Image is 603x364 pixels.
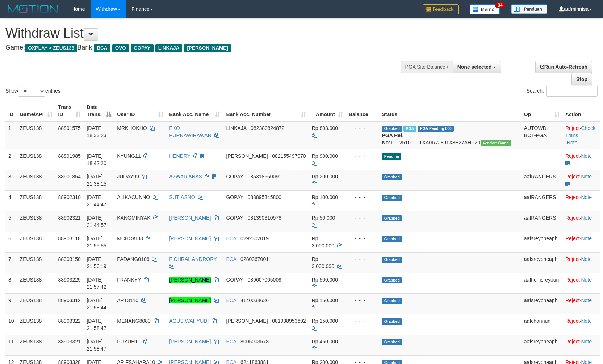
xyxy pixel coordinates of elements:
[240,297,269,303] span: Copy 4140034636 to clipboard
[5,314,17,335] td: 10
[87,125,106,138] span: [DATE] 18:33:23
[565,215,580,221] a: Reject
[58,153,81,159] span: 88891985
[565,125,580,131] a: Reject
[565,339,580,344] a: Reject
[251,125,284,131] span: Copy 082380824872 to clipboard
[312,215,335,221] span: Rp 50.000
[55,101,84,121] th: Trans ID: activate to sort column ascending
[562,314,600,335] td: ·
[5,26,395,41] h1: Withdraw List
[17,149,55,170] td: ZEUS138
[17,293,55,314] td: ZEUS138
[521,252,562,273] td: aafsreypheaph
[562,293,600,314] td: ·
[272,153,306,159] span: Copy 082155497070 to clipboard
[18,86,45,97] select: Showentries
[226,277,243,283] span: GOPAY
[382,215,402,221] span: Grabbed
[581,153,592,159] a: Note
[248,215,281,221] span: Copy 081390310978 to clipboard
[5,190,17,211] td: 4
[5,44,395,51] h4: Game: Bank:
[58,339,81,344] span: 88903321
[58,125,81,131] span: 88891575
[312,174,338,179] span: Rp 200.000
[521,273,562,293] td: aafhemsreyoun
[184,44,231,52] span: [PERSON_NAME]
[312,236,334,249] span: Rp 3.000.000
[58,277,81,283] span: 88903229
[169,236,211,241] a: [PERSON_NAME]
[382,132,403,145] b: PGA Ref. No:
[581,236,592,241] a: Note
[226,256,236,262] span: BCA
[226,215,243,221] span: GOPAY
[521,190,562,211] td: aafRANGERS
[5,293,17,314] td: 9
[312,297,338,303] span: Rp 150.000
[117,236,143,241] span: MCHOKI88
[87,256,106,269] span: [DATE] 21:56:19
[58,318,81,324] span: 88903322
[272,318,306,324] span: Copy 081938953692 to clipboard
[349,124,376,132] div: - - -
[382,277,402,283] span: Grabbed
[346,101,379,121] th: Balance
[565,125,595,138] a: Check Trans
[535,61,592,73] a: Run Auto-Refresh
[17,273,55,293] td: ZEUS138
[562,121,600,149] td: · ·
[349,276,376,283] div: - - -
[312,318,338,324] span: Rp 150.000
[17,170,55,190] td: ZEUS138
[169,297,211,303] a: [PERSON_NAME]
[349,338,376,345] div: - - -
[521,101,562,121] th: Op: activate to sort column ascending
[223,101,309,121] th: Bank Acc. Number: activate to sort column ascending
[453,61,501,73] button: None selected
[25,44,77,52] span: OXPLAY > ZEUS138
[581,194,592,200] a: Note
[562,335,600,355] td: ·
[5,335,17,355] td: 11
[401,61,453,73] div: PGA Site Balance /
[312,125,338,131] span: Rp 803.000
[527,86,598,97] label: Search:
[87,318,106,331] span: [DATE] 21:58:47
[84,101,114,121] th: Date Trans.: activate to sort column descending
[87,339,106,352] span: [DATE] 21:58:47
[457,64,492,70] span: None selected
[87,194,106,207] span: [DATE] 21:44:47
[521,232,562,252] td: aafsreypheaph
[169,318,209,324] a: AGUS WAHYUDI
[581,256,592,262] a: Note
[567,140,578,145] a: Note
[226,125,246,131] span: LINKAJA
[58,215,81,221] span: 88902321
[521,170,562,190] td: aafRANGERS
[562,211,600,232] td: ·
[248,174,281,179] span: Copy 085318660091 to clipboard
[87,236,106,249] span: [DATE] 21:55:55
[169,174,202,179] a: AZWAR ANAS
[117,194,150,200] span: ALIKACUNNO
[521,211,562,232] td: aafRANGERS
[169,339,211,344] a: [PERSON_NAME]
[5,252,17,273] td: 7
[521,335,562,355] td: aafsreypheaph
[521,314,562,335] td: aafchannun
[511,4,547,14] img: panduan.png
[349,255,376,263] div: - - -
[166,101,223,121] th: Bank Acc. Name: activate to sort column ascending
[117,215,150,221] span: KANGMINYAK
[565,256,580,262] a: Reject
[5,211,17,232] td: 5
[562,273,600,293] td: ·
[312,194,338,200] span: Rp 100.000
[382,174,402,180] span: Grabbed
[248,194,281,200] span: Copy 083895345800 to clipboard
[562,149,600,170] td: ·
[423,4,459,14] img: Feedback.jpg
[565,297,580,303] a: Reject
